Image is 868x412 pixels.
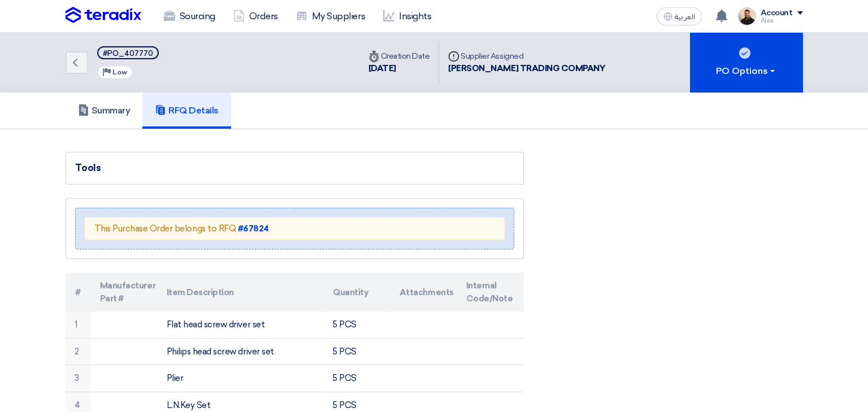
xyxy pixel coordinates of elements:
td: Philips head screw driver set [158,338,324,365]
td: 5 PCS [324,338,390,365]
button: PO Options [690,33,803,93]
th: Internal Code/Note [457,273,524,312]
td: 5 PCS [324,312,390,338]
td: 5 PCS [324,365,390,392]
div: Tools [75,161,514,175]
td: 1 [66,312,91,338]
img: Teradix logo [66,7,141,24]
div: Supplier Assigned [448,50,605,62]
button: العربية [657,7,702,25]
img: MAA_1717931611039.JPG [738,7,756,25]
th: Attachments [390,273,457,312]
th: Quantity [324,273,390,312]
h5: RFQ Details [155,105,219,116]
h5: Summary [78,105,131,116]
a: Sourcing [155,4,224,29]
td: 3 [66,365,91,392]
th: Manufacturer Part # [91,273,158,312]
a: Insights [374,4,440,29]
div: Alaa [761,17,803,24]
div: Creation Date [368,50,430,62]
span: Low [112,68,127,76]
div: Account [761,8,793,18]
td: Plier [158,365,324,392]
a: My Suppliers [287,4,374,29]
td: 2 [66,338,91,365]
div: This Purchase Order belongs to RFQ [85,217,505,240]
a: Orders [224,4,287,29]
a: Summary [66,93,143,129]
div: [PERSON_NAME] TRADING COMPANY [448,62,605,75]
div: #PO_407770 [103,50,153,57]
a: #67824 [236,223,269,234]
div: PO Options [716,64,777,78]
div: [DATE] [368,62,430,75]
a: RFQ Details [142,93,231,129]
td: Flat head screw driver set [158,312,324,338]
th: # [66,273,91,312]
strong: #67824 [238,223,269,234]
th: Item Description [158,273,324,312]
span: العربية [675,13,695,21]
